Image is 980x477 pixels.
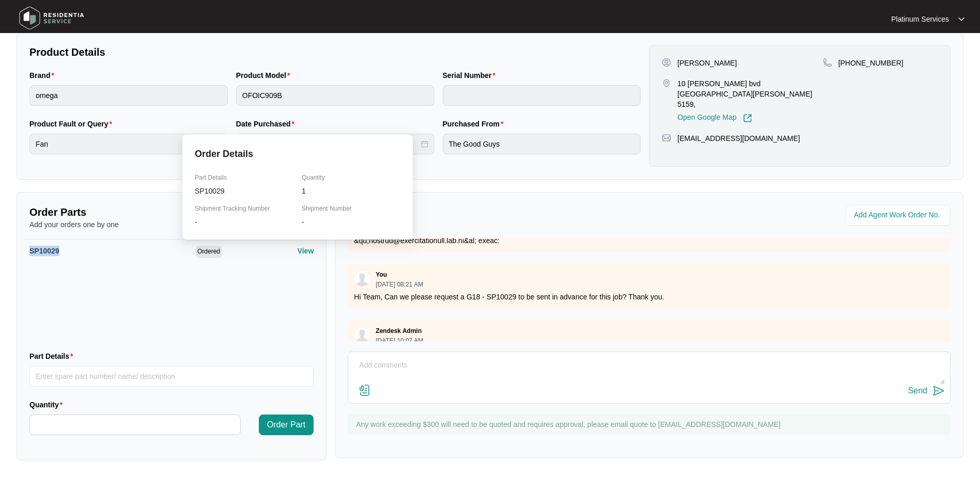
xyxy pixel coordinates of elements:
p: Order Details [195,147,400,173]
input: Product Model [236,85,434,106]
p: Platinum Services [891,14,949,24]
p: You [376,271,387,279]
input: Purchased From [443,134,641,154]
p: 10 [PERSON_NAME] bvd [GEOGRAPHIC_DATA][PERSON_NAME] 5159, [677,78,822,109]
p: - [302,217,400,227]
img: map-pin [662,133,671,142]
input: Brand [29,85,228,106]
p: Order Parts [29,205,314,219]
p: Part Details [195,173,293,182]
input: Part Details [29,366,314,387]
p: View [298,246,314,256]
p: Zendesk Admin [376,327,422,335]
div: Send [908,386,927,395]
p: Shipment Number [302,204,400,213]
img: user.svg [354,271,370,287]
p: - [195,217,293,227]
p: Shipment Tracking Number [195,204,293,213]
p: SP10029 [195,186,293,196]
label: Quantity [29,400,67,410]
p: [EMAIL_ADDRESS][DOMAIN_NAME] [677,133,800,144]
button: Send [908,384,945,398]
input: Add Agent Work Order No. [854,209,944,221]
img: map-pin [662,78,671,88]
label: Purchased From [443,119,508,129]
img: residentia service logo [15,3,88,34]
span: Order Part [267,419,306,431]
label: Product Model [236,70,294,81]
span: Ordered [195,246,222,258]
img: Link-External [743,114,752,123]
img: file-attachment-doc.svg [359,384,371,396]
img: send-icon.svg [932,385,945,397]
label: Date Purchased [236,119,299,129]
p: Product Details [29,45,641,59]
p: [PERSON_NAME] [677,58,737,68]
label: Part Details [29,351,77,361]
p: Hi Team, Can we please request a G18 - SP10029 to be sent in advance for this job? Thank you. [354,292,944,302]
label: Serial Number [443,70,500,81]
p: [DATE] 10:07 AM [376,338,423,344]
input: Serial Number [443,85,641,106]
img: map-pin [823,58,832,67]
p: [DATE] 08:21 AM [376,281,423,288]
p: Any work exceeding $300 will need to be quoted and requires approval, please email quote to [EMAI... [356,419,945,430]
a: Open Google Map [677,114,752,123]
span: SP10029 [29,247,59,255]
p: [PHONE_NUMBER] [838,58,904,68]
img: user-pin [662,58,671,67]
p: Add your orders one by one [29,219,314,230]
p: 1 [302,186,400,196]
img: dropdown arrow [958,17,965,22]
input: Quantity [30,415,240,435]
p: Quantity [302,173,400,182]
input: Product Fault or Query [29,134,228,154]
button: Order Part [259,415,314,435]
label: Brand [29,70,58,81]
p: Comments [348,205,642,219]
label: Product Fault or Query [29,119,116,129]
img: user.svg [354,327,370,343]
